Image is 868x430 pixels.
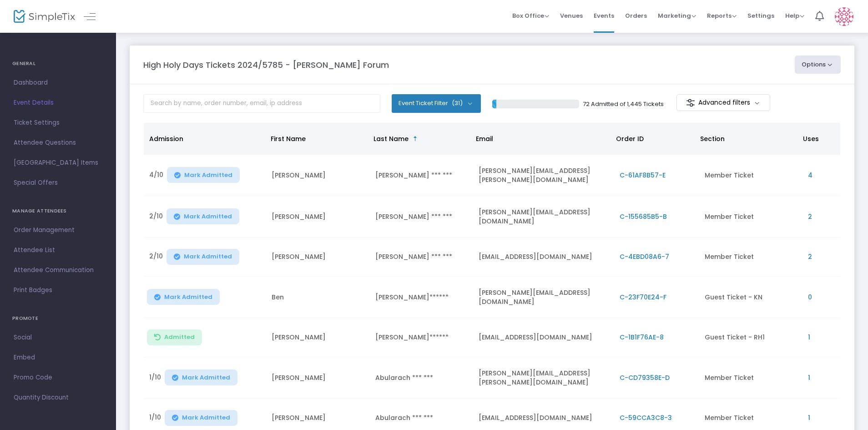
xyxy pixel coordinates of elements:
td: [EMAIL_ADDRESS][DOMAIN_NAME] [473,238,614,277]
span: 1 [808,413,810,422]
td: Member Ticket [699,357,803,399]
input: Search by name, order number, email, ip address [143,94,380,113]
span: 4/10 [149,170,163,183]
button: Mark Admitted [165,369,237,385]
span: Venues [560,4,583,27]
span: Event Details [14,97,102,109]
span: Mark Admitted [164,293,212,301]
span: Attendee List [14,244,102,256]
td: Guest Ticket - KN [699,277,803,318]
span: Email [476,134,493,143]
span: 0 [808,293,812,302]
td: [PERSON_NAME] [266,318,370,357]
button: Event Ticket Filter(31) [392,94,481,112]
td: [PERSON_NAME][EMAIL_ADDRESS][PERSON_NAME][DOMAIN_NAME] [473,357,614,399]
span: Attendee Questions [14,137,102,149]
span: Special Offers [14,177,102,189]
button: Admitted [147,329,202,345]
span: [GEOGRAPHIC_DATA] Items [14,157,102,169]
span: Mark Admitted [182,414,230,421]
td: [PERSON_NAME] [266,357,370,399]
img: filter [686,98,695,107]
td: [PERSON_NAME][EMAIL_ADDRESS][PERSON_NAME][DOMAIN_NAME] [473,155,614,196]
button: Mark Admitted [165,410,237,426]
span: Help [785,11,804,20]
span: Reports [707,11,737,20]
span: Dashboard [14,77,102,89]
span: Last Name [373,134,409,143]
span: Orders [625,4,647,27]
span: 2/10 [149,252,163,265]
span: Order ID [616,134,644,143]
button: Mark Admitted [167,167,240,183]
span: Events [594,4,614,27]
span: Promo Code [14,372,102,384]
button: Mark Admitted [167,208,239,224]
td: [PERSON_NAME] [266,196,370,238]
span: 2/10 [149,212,163,225]
span: Mark Admitted [184,213,232,220]
span: C-23F70E24-F [620,293,666,302]
h4: GENERAL [12,55,104,73]
span: First Name [271,134,306,143]
span: Box Office [512,11,549,20]
p: 72 Admitted of 1,445 Tickets [583,100,664,109]
button: Options [795,56,841,74]
span: Ticket Settings [14,117,102,129]
span: Print Badges [14,284,102,296]
span: C-59CCA3C8-3 [620,413,672,422]
td: [PERSON_NAME] [266,155,370,196]
span: 1/10 [149,373,161,386]
span: 2 [808,212,812,221]
td: [PERSON_NAME][EMAIL_ADDRESS][DOMAIN_NAME] [473,277,614,318]
button: Mark Admitted [167,249,239,265]
h4: PROMOTE [12,309,104,328]
span: Order Management [14,224,102,236]
td: Ben [266,277,370,318]
span: Sortable [412,135,419,142]
span: Admitted [164,334,195,341]
span: Mark Admitted [184,172,232,179]
span: Section [700,134,725,143]
span: Social [14,332,102,344]
td: [PERSON_NAME] [266,238,370,277]
span: Attendee Communication [14,264,102,276]
span: Marketing [658,11,696,20]
span: 2 [808,252,812,261]
span: 4 [808,171,812,180]
m-button: Advanced filters [676,94,771,111]
td: Member Ticket [699,196,803,238]
span: Mark Admitted [182,374,230,381]
span: C-CD79358E-D [620,373,670,382]
span: Admission [149,134,183,143]
td: [EMAIL_ADDRESS][DOMAIN_NAME] [473,318,614,357]
span: Quantity Discount [14,392,102,404]
th: Uses [797,123,835,155]
span: C-4EBD08A6-7 [620,252,669,261]
span: Embed [14,352,102,364]
button: Mark Admitted [147,289,220,305]
td: Member Ticket [699,155,803,196]
m-panel-title: High Holy Days Tickets 2024/5785 - [PERSON_NAME] Forum [143,59,389,71]
span: (31) [452,100,463,107]
span: Settings [747,4,774,27]
td: Guest Ticket - RH1 [699,318,803,357]
span: C-155685B5-B [620,212,667,221]
h4: MANAGE ATTENDEES [12,202,104,220]
span: 1 [808,373,810,382]
span: Mark Admitted [184,253,232,260]
span: 1/10 [149,413,161,426]
span: 1 [808,333,810,342]
td: Member Ticket [699,238,803,277]
span: C-61AF8B57-E [620,171,666,180]
span: C-1B1F76AE-8 [620,333,664,342]
td: [PERSON_NAME][EMAIL_ADDRESS][DOMAIN_NAME] [473,196,614,238]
